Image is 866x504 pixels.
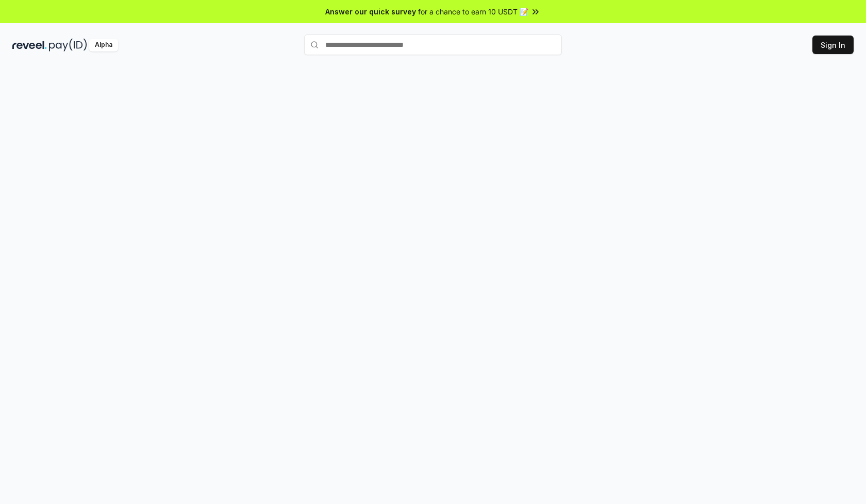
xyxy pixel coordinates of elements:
[12,39,47,51] img: reveel_dark
[89,39,118,51] div: Alpha
[49,39,87,51] img: pay_id
[812,36,854,54] button: Sign In
[418,6,528,17] span: for a chance to earn 10 USDT 📝
[325,6,416,17] span: Answer our quick survey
